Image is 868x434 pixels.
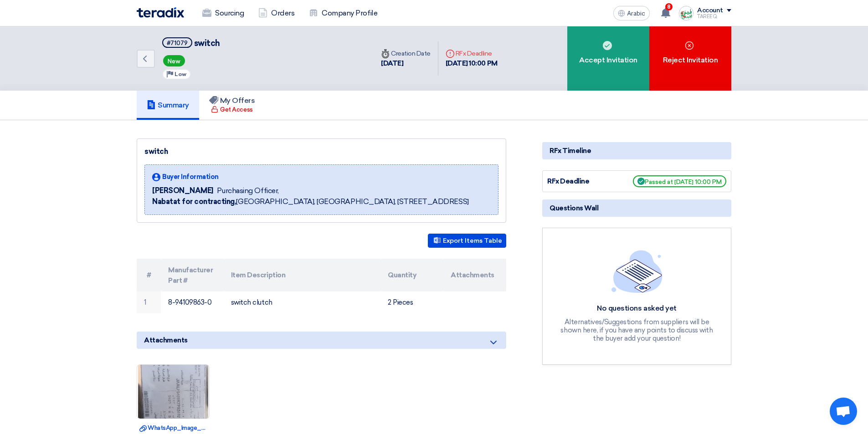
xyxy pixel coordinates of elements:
[152,197,236,206] font: Nabatat for contracting,
[217,186,279,195] font: Purchasing Officer,
[271,9,294,17] font: Orders
[215,9,244,17] font: Sourcing
[597,304,676,312] font: No questions asked yet
[137,91,199,120] a: Summary
[381,59,403,67] font: [DATE]
[627,10,645,17] font: Arabic
[148,424,241,431] font: WhatsApp_Image__at__PM.jpeg
[391,50,431,57] font: Creation Date
[388,271,416,279] font: Quantity
[137,7,184,18] img: Teradix logo
[199,91,265,120] a: My Offers Get Access
[613,6,650,20] button: Arabic
[144,298,146,306] font: 1
[451,271,494,279] font: Attachments
[220,96,255,105] font: My Offers
[550,204,598,212] font: Questions Wall
[144,147,168,156] font: switch
[147,271,151,279] font: #
[679,6,693,20] img: Screenshot___1727703618088.png
[446,59,498,67] font: [DATE] 10:00 PM
[144,336,188,344] font: Attachments
[158,101,189,109] font: Summary
[251,3,302,23] a: Orders
[560,318,713,342] font: Alternatives/Suggestions from suppliers will be shown here, if you have any points to discuss wit...
[231,271,285,279] font: Item Description
[139,424,207,433] a: WhatsApp_Image__at__PM.jpeg
[830,398,857,425] a: Open chat
[194,38,220,48] font: switch
[697,6,723,14] font: Account
[162,37,220,49] h5: switch
[456,50,492,57] font: RFx Deadline
[322,9,377,17] font: Company Profile
[667,4,671,10] font: 8
[547,177,589,185] font: RFx Deadline
[388,298,413,306] font: 2 Pieces
[231,298,272,306] font: switch clutch
[168,58,180,65] font: New
[550,147,591,155] font: RFx Timeline
[162,173,219,181] font: Buyer Information
[663,56,718,64] font: Reject Invitation
[579,56,637,64] font: Accept Invitation
[167,40,188,46] font: #71079
[175,71,186,77] font: Low
[152,186,213,195] font: [PERSON_NAME]
[428,234,506,248] button: Export Items Table
[236,197,468,206] font: [GEOGRAPHIC_DATA], [GEOGRAPHIC_DATA], [STREET_ADDRESS]
[220,106,252,113] font: Get Access
[645,179,722,185] font: Passed at [DATE] 10:00 PM
[611,250,663,293] img: empty_state_list.svg
[443,237,502,245] font: Export Items Table
[168,266,213,285] font: Manufacturer Part #
[697,14,717,20] font: TAREEQ
[168,298,211,306] font: 8-94109863-0
[195,3,251,23] a: Sourcing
